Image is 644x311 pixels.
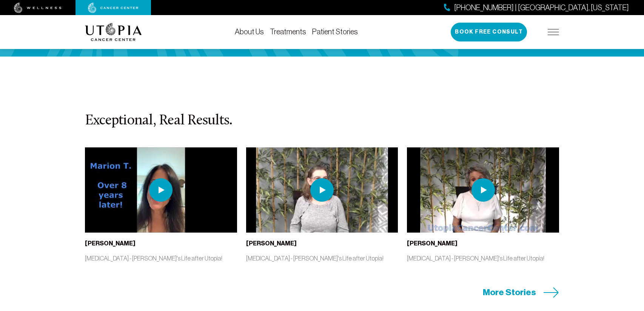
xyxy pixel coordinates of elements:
[85,23,142,41] img: logo
[407,240,458,247] b: [PERSON_NAME]
[246,254,398,262] p: [MEDICAL_DATA] - [PERSON_NAME]'s Life after Utopia!
[548,29,559,35] img: icon-hamburger
[246,147,398,233] img: thumbnail
[471,178,495,202] img: play icon
[312,28,358,36] a: Patient Stories
[235,28,264,36] a: About Us
[149,178,173,202] img: play icon
[310,178,334,202] img: play icon
[246,240,297,247] b: [PERSON_NAME]
[14,3,62,13] img: wellness
[88,3,139,13] img: cancer center
[85,113,559,129] h3: Exceptional, Real Results.
[407,254,559,262] p: [MEDICAL_DATA] - [PERSON_NAME]'s Life after Utopia!
[444,2,629,13] a: [PHONE_NUMBER] | [GEOGRAPHIC_DATA], [US_STATE]
[407,147,559,233] img: thumbnail
[483,286,559,298] a: More Stories
[270,28,306,36] a: Treatments
[85,240,136,247] b: [PERSON_NAME]
[451,23,527,41] button: Book Free Consult
[85,147,237,233] img: thumbnail
[483,286,536,298] span: More Stories
[454,2,629,13] span: [PHONE_NUMBER] | [GEOGRAPHIC_DATA], [US_STATE]
[85,254,237,262] p: [MEDICAL_DATA] - [PERSON_NAME]'s Life after Utopia!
